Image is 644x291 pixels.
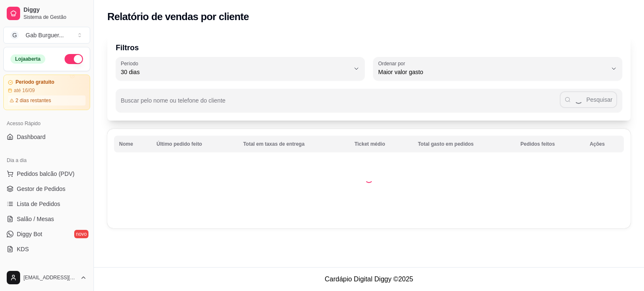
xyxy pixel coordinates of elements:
[23,14,87,21] span: Sistema de Gestão
[16,97,51,104] article: 2 dias restantes
[378,60,408,67] label: Ordenar por
[3,197,90,211] a: Lista de Pedidos
[17,170,75,178] span: Pedidos balcão (PDV)
[17,215,54,223] span: Salão / Mesas
[116,57,365,80] button: Período30 dias
[3,3,90,23] a: DiggySistema de Gestão
[17,185,65,193] span: Gestor de Pedidos
[17,245,29,253] span: KDS
[3,154,90,167] div: Dia a dia
[3,117,90,130] div: Acesso Rápido
[26,31,64,39] div: Gab Burguer ...
[3,212,90,226] a: Salão / Mesas
[23,274,77,281] span: [EMAIL_ADDRESS][DOMAIN_NAME]
[3,227,90,241] a: Diggy Botnovo
[3,268,90,288] button: [EMAIL_ADDRESS][DOMAIN_NAME]
[373,57,622,80] button: Ordenar porMaior valor gasto
[116,42,622,54] p: Filtros
[3,27,90,44] button: Select a team
[3,167,90,180] button: Pedidos balcão (PDV)
[17,200,60,208] span: Lista de Pedidos
[23,6,87,14] span: Diggy
[94,267,644,291] footer: Cardápio Digital Diggy © 2025
[121,68,350,76] span: 30 dias
[10,54,45,64] div: Loja aberta
[3,242,90,256] a: KDS
[17,230,42,238] span: Diggy Bot
[378,68,607,76] span: Maior valor gasto
[14,87,35,94] article: até 16/09
[107,10,249,23] h2: Relatório de vendas por cliente
[121,100,560,108] input: Buscar pelo nome ou telefone do cliente
[17,133,46,141] span: Dashboard
[10,31,19,39] span: G
[65,54,83,64] button: Alterar Status
[365,175,373,183] div: Loading
[3,182,90,196] a: Gestor de Pedidos
[121,60,141,67] label: Período
[3,130,90,144] a: Dashboard
[3,75,90,110] a: Período gratuitoaté 16/092 dias restantes
[16,79,55,85] article: Período gratuito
